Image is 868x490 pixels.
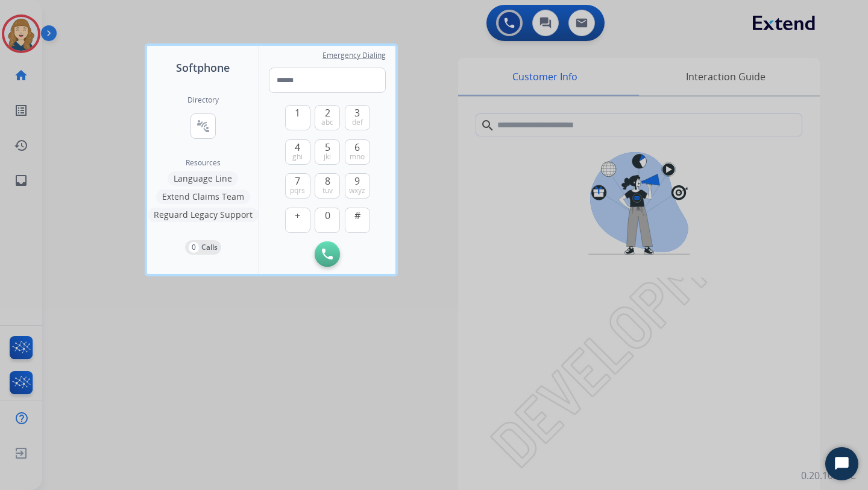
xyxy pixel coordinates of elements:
[285,139,310,165] button: 4ghi
[148,208,259,222] button: Reguard Legacy Support
[315,139,340,165] button: 5jkl
[350,152,365,162] span: mno
[825,447,858,480] button: Start Chat
[295,106,300,120] span: 1
[156,189,250,204] button: Extend Claims Team
[345,105,370,130] button: 3def
[325,140,330,154] span: 5
[285,105,310,130] button: 1
[285,208,310,233] button: +
[354,208,360,223] span: #
[322,186,333,196] span: tuv
[292,152,303,162] span: ghi
[325,106,330,120] span: 2
[322,51,386,60] span: Emergency Dialing
[290,186,305,196] span: pqrs
[176,59,230,76] span: Softphone
[321,118,333,127] span: abc
[345,208,370,233] button: #
[352,118,363,127] span: def
[295,174,300,188] span: 7
[315,208,340,233] button: 0
[295,140,300,154] span: 4
[345,173,370,199] button: 9wxyz
[349,186,365,196] span: wxyz
[345,139,370,165] button: 6mno
[325,208,330,223] span: 0
[201,242,218,253] p: Calls
[187,95,219,105] h2: Directory
[168,171,238,186] button: Language Line
[354,174,360,188] span: 9
[285,173,310,199] button: 7pqrs
[354,140,360,154] span: 6
[185,240,221,255] button: 0Calls
[295,208,300,223] span: +
[189,242,199,253] p: 0
[322,249,333,259] img: call-button
[801,468,856,483] p: 0.20.1027RC
[325,174,330,188] span: 8
[186,158,221,168] span: Resources
[315,173,340,199] button: 8tuv
[354,106,360,120] span: 3
[834,456,851,472] svg: Open Chat
[196,119,210,133] mat-icon: connect_without_contact
[315,105,340,130] button: 2abc
[324,152,331,162] span: jkl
